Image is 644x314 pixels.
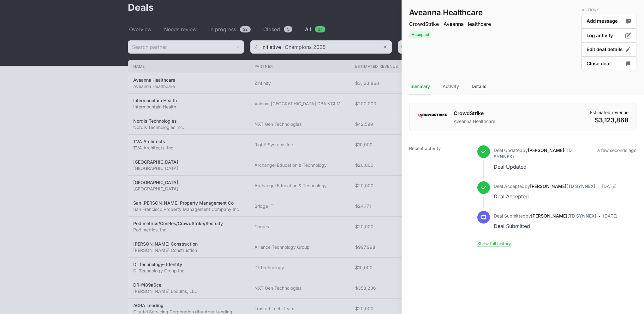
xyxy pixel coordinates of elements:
span: · [599,212,600,230]
span: · [593,147,595,171]
div: Details [470,78,488,95]
time: a few seconds ago [597,148,636,153]
time: [DATE] [603,213,617,218]
span: (TD SYNNEX) [566,183,595,189]
dt: Estimated revenue [590,109,629,116]
a: [PERSON_NAME](TD SYNNEX) [530,183,595,189]
div: Deal actions [581,8,636,71]
img: CrowdStrike [417,109,447,122]
div: Deal Submitted [494,222,596,230]
button: Edit deal details [581,42,636,57]
time: [DATE] [602,183,617,189]
div: Deal Updated [494,162,591,171]
span: Deal Accepted [494,183,525,189]
nav: Tabs [402,78,644,95]
h1: CrowdStrike [454,109,495,117]
div: Deal Accepted [494,192,595,201]
ul: Activity history timeline [477,145,636,241]
p: Aveanna Healthcare [454,118,495,125]
button: Log activity [581,28,636,43]
p: by [494,147,591,160]
dt: Recent activity [409,145,470,247]
span: Deal Updated [494,148,522,153]
a: [PERSON_NAME](TD SYNNEX) [531,213,596,218]
span: · [598,183,599,201]
a: [PERSON_NAME](TD SYNNEX) [494,148,572,159]
button: Show full history [477,241,511,247]
p: CrowdStrike · Aveanna Healthcare [409,20,491,28]
span: Deal Submitted [494,213,526,218]
button: Close deal [581,56,636,71]
h1: Aveanna Healthcare [409,8,491,18]
dd: $3,123,868 [590,116,629,125]
div: Summary [409,78,431,95]
p: by [494,183,595,189]
button: Add message [581,14,636,29]
span: (TD SYNNEX) [567,213,596,218]
div: Activity [441,78,460,95]
p: Actions [582,8,636,13]
p: by [494,213,596,219]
